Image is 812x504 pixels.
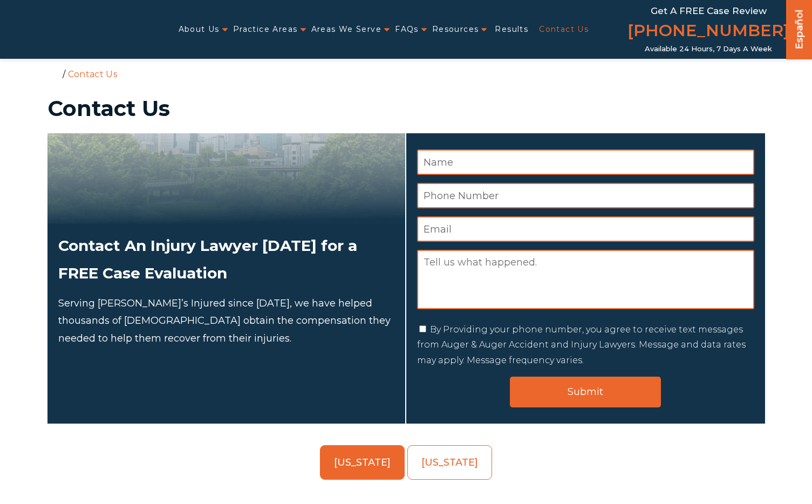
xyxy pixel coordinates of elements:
[627,19,789,45] a: [PHONE_NUMBER]
[6,19,140,40] img: Auger & Auger Accident and Injury Lawyers Logo
[495,18,528,40] a: Results
[417,216,754,242] input: Email
[510,377,661,407] input: Submit
[311,18,382,40] a: Areas We Serve
[395,18,419,40] a: FAQs
[179,18,220,40] a: About Us
[417,149,754,175] input: Name
[417,324,746,366] label: By Providing your phone number, you agree to receive text messages from Auger & Auger Accident an...
[651,5,767,16] span: Get a FREE Case Review
[432,18,479,40] a: Resources
[47,133,405,224] img: Attorneys
[320,445,405,480] a: [US_STATE]
[645,45,772,53] span: Available 24 Hours, 7 Days a Week
[407,445,492,480] a: [US_STATE]
[58,232,394,287] h2: Contact An Injury Lawyer [DATE] for a FREE Case Evaluation
[539,18,589,40] a: Contact Us
[417,183,754,208] input: Phone Number
[65,69,120,79] li: Contact Us
[233,18,298,40] a: Practice Areas
[50,69,60,78] a: Home
[58,295,394,347] p: Serving [PERSON_NAME]’s Injured since [DATE], we have helped thousands of [DEMOGRAPHIC_DATA] obta...
[47,98,765,119] h1: Contact Us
